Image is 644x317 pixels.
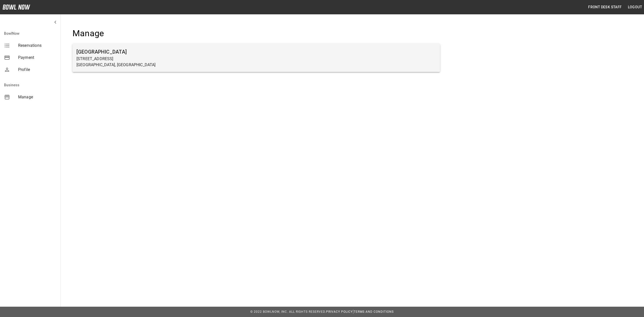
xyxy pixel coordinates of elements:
h6: [GEOGRAPHIC_DATA] [76,48,436,56]
h4: Manage [72,28,440,39]
span: Manage [18,94,56,100]
span: © 2022 BowlNow, Inc. All Rights Reserved. [250,310,326,313]
span: Profile [18,67,56,73]
button: Logout [626,3,644,12]
p: [STREET_ADDRESS] [76,56,436,62]
a: Terms and Conditions [354,310,394,313]
button: Front Desk Staff [586,3,624,12]
span: Payment [18,55,56,61]
p: [GEOGRAPHIC_DATA], [GEOGRAPHIC_DATA] [76,62,436,68]
img: logo [3,5,30,10]
span: Reservations [18,43,56,49]
a: Privacy Policy [326,310,353,313]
